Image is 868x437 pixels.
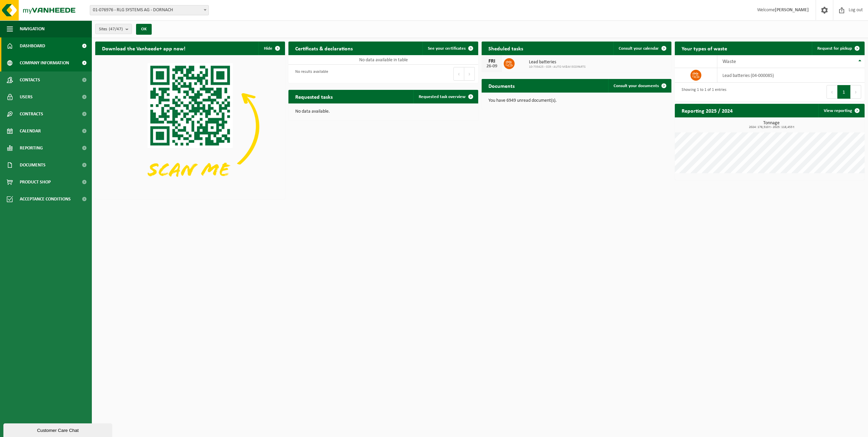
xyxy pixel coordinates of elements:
button: Previous [827,85,837,99]
h2: Download the Vanheede+ app now! [95,42,192,55]
div: FRI [485,59,499,64]
h2: Requested tasks [288,90,339,103]
span: 2024: 178,510 t - 2025: 118,453 t [678,126,865,129]
button: Hide [258,42,284,55]
div: No results available [292,66,328,81]
td: No data available in table [288,55,478,65]
p: You have 6949 unread document(s). [488,98,665,103]
div: Showing 1 to 1 of 1 entries [678,84,727,99]
h2: Your types of waste [675,42,734,55]
h2: Reporting 2025 / 2024 [675,104,739,117]
span: Navigation [20,20,45,37]
a: View reporting [818,104,864,117]
img: Download de VHEPlus App [95,55,285,198]
span: Consult your documents [614,84,659,88]
a: Requested task overview [413,90,478,103]
iframe: chat widget [3,422,114,437]
a: Request for pickup [812,42,864,55]
button: Sites(47/47) [95,24,132,34]
span: Contracts [20,106,43,123]
span: Hide [264,46,272,51]
span: Users [20,88,33,106]
h3: Tonnage [678,121,865,129]
span: Requested task overview [419,95,466,99]
span: 10-733425 - CCR - AUTO M&M ECOPARTS [529,65,586,69]
button: Next [464,67,475,81]
a: Consult your documents [608,79,671,93]
a: See your certificates [422,42,478,55]
a: Consult your calendar [613,42,671,55]
span: 01-076976 - RLG SYSTEMS AG - DORNACH [90,5,209,15]
span: Calendar [20,123,41,140]
h2: Certificats & declarations [288,42,360,55]
div: 26-09 [485,64,499,69]
span: Consult your calendar [619,46,659,51]
p: No data available. [295,109,471,114]
td: lead batteries (04-000085) [717,68,865,83]
span: Product Shop [20,174,51,191]
button: OK [136,24,152,35]
span: Dashboard [20,37,45,54]
span: Sites [99,24,123,34]
strong: [PERSON_NAME] [775,7,809,13]
button: Previous [453,67,464,81]
span: See your certificates [428,46,466,51]
h2: Sheduled tasks [482,42,530,55]
span: Request for pickup [817,46,852,51]
span: Contacts [20,71,40,88]
span: Acceptance conditions [20,191,71,208]
span: Waste [722,59,736,64]
h2: Documents [482,79,521,92]
span: Documents [20,157,46,174]
span: 01-076976 - RLG SYSTEMS AG - DORNACH [90,5,208,15]
span: Lead batteries [529,60,586,65]
button: Next [851,85,861,99]
button: 1 [837,85,851,99]
count: (47/47) [109,27,123,31]
span: Company information [20,54,69,71]
span: Reporting [20,140,43,157]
